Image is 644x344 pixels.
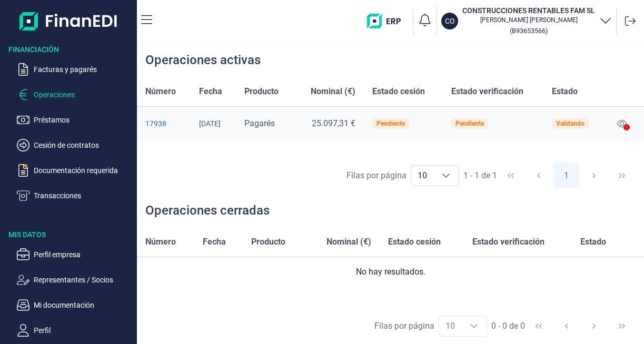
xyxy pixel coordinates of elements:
[203,236,226,248] span: Fecha
[498,163,523,188] button: First Page
[472,236,544,248] span: Estado verificación
[411,166,433,186] span: 10
[462,16,595,24] p: [PERSON_NAME] [PERSON_NAME]
[145,266,636,278] div: No hay resultados.
[34,248,133,261] p: Perfil empresa
[34,88,133,101] p: Operaciones
[372,85,425,98] span: Estado cesión
[17,114,133,126] button: Préstamos
[609,313,635,339] button: Last Page
[554,313,579,339] button: Previous Page
[17,164,133,177] button: Documentación requerida
[445,16,455,26] p: CO
[346,169,407,182] div: Filas por página
[17,88,133,101] button: Operaciones
[34,189,133,202] p: Transacciones
[510,27,548,35] small: Copiar cif
[244,85,279,98] span: Producto
[377,120,405,127] div: Pendiente
[491,322,525,330] span: 0 - 0 de 0
[145,52,261,68] div: Operaciones activas
[34,114,133,126] p: Préstamos
[441,5,612,37] button: COCONSTRUCCIONES RENTABLES FAM SL[PERSON_NAME] [PERSON_NAME](B93653566)
[17,63,133,76] button: Facturas y pagarés
[462,5,595,16] h3: CONSTRUCCIONES RENTABLES FAM SL
[463,171,497,180] span: 1 - 1 de 1
[461,316,487,336] div: Choose
[580,236,606,248] span: Estado
[581,313,607,339] button: Next Page
[374,320,434,332] div: Filas por página
[609,163,635,188] button: Last Page
[556,120,584,127] div: Validando
[17,189,133,202] button: Transacciones
[367,14,409,28] img: erp
[19,8,118,34] img: Logo de aplicación
[17,299,133,311] button: Mi documentación
[199,85,222,98] span: Fecha
[17,248,133,261] button: Perfil empresa
[251,236,285,248] span: Producto
[17,139,133,151] button: Cesión de contratos
[526,163,551,188] button: Previous Page
[145,202,270,219] div: Operaciones cerradas
[199,119,227,128] div: [DATE]
[34,324,133,337] p: Perfil
[34,274,133,286] p: Representantes / Socios
[244,118,275,128] span: Pagarés
[34,164,133,177] p: Documentación requerida
[326,236,371,248] span: Nominal (€)
[34,139,133,151] p: Cesión de contratos
[145,119,182,128] a: 17938
[581,163,607,188] button: Next Page
[433,166,459,186] div: Choose
[455,120,484,127] div: Pendiente
[145,85,176,98] span: Número
[34,299,133,311] p: Mi documentación
[388,236,441,248] span: Estado cesión
[17,324,133,337] button: Perfil
[311,85,355,98] span: Nominal (€)
[554,163,579,188] button: Page 1
[34,63,133,76] p: Facturas y pagarés
[17,274,133,286] button: Representantes / Socios
[526,313,551,339] button: First Page
[312,118,355,128] span: 25.097,31 €
[552,85,578,98] span: Estado
[145,236,176,248] span: Número
[451,85,523,98] span: Estado verificación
